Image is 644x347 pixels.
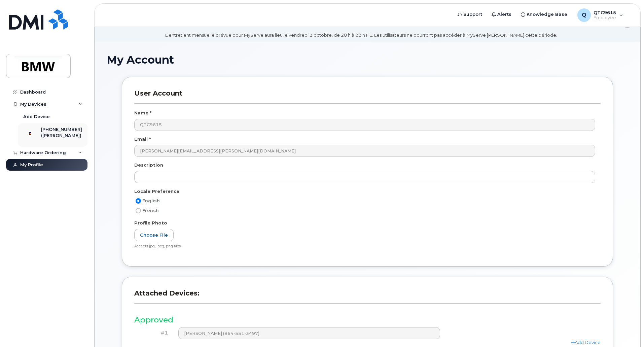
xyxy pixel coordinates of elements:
a: Support [453,8,487,21]
span: Alerts [497,11,511,18]
div: Accepts jpg, jpeg, png files [134,244,595,249]
label: Locale Preference [134,188,179,195]
h3: User Account [134,89,601,104]
span: Support [463,11,482,18]
h4: #1 [139,330,168,336]
a: Add Device [571,340,601,345]
a: Knowledge Base [516,8,572,21]
div: MyServe scheduled maintenance will occur [DATE][DATE] 8:00 PM - 10:00 PM Eastern. Users will be u... [165,20,557,38]
h1: My Account [107,54,628,66]
h3: Approved [134,316,601,324]
span: English [142,198,160,203]
span: Knowledge Base [527,11,567,18]
label: Description [134,162,163,168]
iframe: Messenger Launcher [615,318,639,342]
input: English [136,198,141,204]
label: Profile Photo [134,220,167,226]
span: French [142,208,159,213]
span: Q [582,11,586,19]
input: French [136,208,141,213]
h3: Attached Devices: [134,289,601,304]
label: Name * [134,110,151,116]
label: Email * [134,136,151,142]
a: Alerts [487,8,516,21]
span: Employee [594,15,616,21]
span: QTC9615 [594,10,616,15]
div: QTC9615 [573,8,628,22]
label: Choose File [134,229,174,241]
